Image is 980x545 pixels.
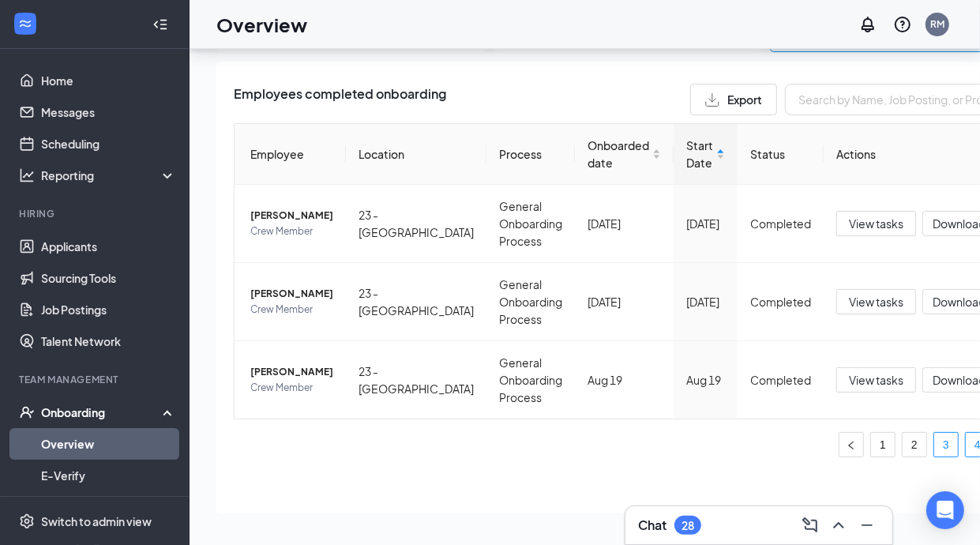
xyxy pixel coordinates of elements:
li: Previous Page [839,432,864,457]
div: 28 [681,519,694,532]
th: Location [346,124,486,185]
div: Hiring [19,207,173,220]
span: Export [727,94,762,105]
button: View tasks [836,289,916,314]
span: [PERSON_NAME] [250,364,333,380]
div: Completed [750,215,811,232]
div: Open Intercom Messenger [926,491,964,529]
td: General Onboarding Process [486,185,575,263]
button: View tasks [836,367,916,393]
span: Onboarded date [588,137,649,171]
th: Onboarded date [575,124,674,185]
span: View tasks [849,371,903,389]
span: Crew Member [250,380,333,396]
a: Sourcing Tools [41,262,176,294]
a: Talent Network [41,325,176,357]
button: ComposeMessage [798,513,823,538]
div: Aug 19 [686,371,725,389]
svg: ChevronUp [829,516,848,535]
button: ChevronUp [826,513,851,538]
a: Job Postings [41,294,176,325]
th: Employee [235,124,346,185]
div: [DATE] [588,215,661,232]
td: General Onboarding Process [486,263,575,341]
a: 2 [903,433,926,457]
div: [DATE] [686,215,725,232]
span: [PERSON_NAME] [250,286,333,302]
a: 1 [871,433,895,457]
div: [DATE] [686,293,725,310]
div: Switch to admin view [41,513,152,529]
svg: UserCheck [19,404,35,420]
svg: Notifications [858,15,877,34]
span: Crew Member [250,302,333,318]
li: 2 [902,432,927,457]
a: Onboarding Documents [41,491,176,523]
svg: WorkstreamLogo [17,16,33,32]
button: Export [690,84,777,115]
span: left [847,441,856,450]
div: Onboarding [41,404,163,420]
h3: Chat [638,517,666,534]
div: Reporting [41,167,177,183]
a: Messages [41,96,176,128]
td: General Onboarding Process [486,341,575,419]
div: Completed [750,371,811,389]
th: Process [486,124,575,185]
span: [PERSON_NAME] [250,208,333,224]
span: Start Date [686,137,713,171]
a: Home [41,65,176,96]
button: left [839,432,864,457]
span: View tasks [849,215,903,232]
li: 1 [870,432,896,457]
button: Minimize [854,513,880,538]
div: Team Management [19,373,173,386]
a: Scheduling [41,128,176,160]
h1: Overview [216,11,307,38]
a: E-Verify [41,460,176,491]
svg: Minimize [858,516,877,535]
div: [DATE] [588,293,661,310]
a: 3 [934,433,958,457]
div: Aug 19 [588,371,661,389]
svg: QuestionInfo [893,15,912,34]
span: View tasks [849,293,903,310]
a: Applicants [41,231,176,262]
button: View tasks [836,211,916,236]
div: Completed [750,293,811,310]
span: Employees completed onboarding [234,84,446,115]
svg: Analysis [19,167,35,183]
svg: Settings [19,513,35,529]
svg: Collapse [152,17,168,32]
li: 3 [933,432,959,457]
td: 23 - [GEOGRAPHIC_DATA] [346,185,486,263]
td: 23 - [GEOGRAPHIC_DATA] [346,341,486,419]
svg: ComposeMessage [801,516,820,535]
div: RM [930,17,944,31]
td: 23 - [GEOGRAPHIC_DATA] [346,263,486,341]
a: Overview [41,428,176,460]
span: Crew Member [250,224,333,239]
th: Status [738,124,824,185]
